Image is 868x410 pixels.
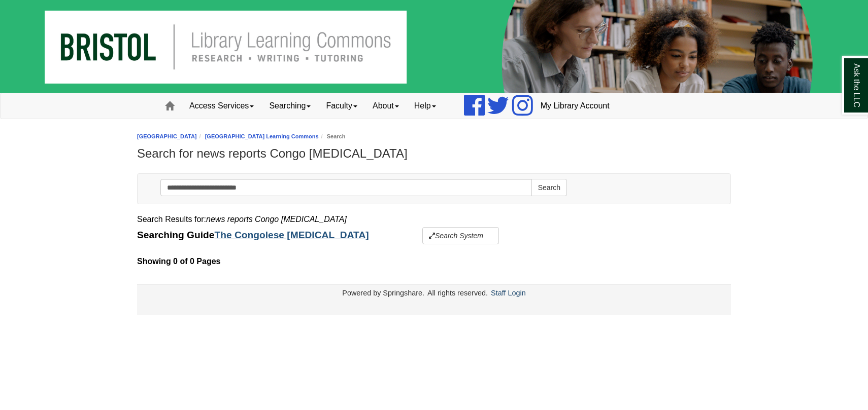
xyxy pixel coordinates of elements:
a: Staff Login [491,289,526,297]
h1: Search for news reports Congo [MEDICAL_DATA] [137,146,731,161]
a: About [365,93,407,119]
strong: Showing 0 of 0 Pages [137,254,731,269]
em: news reports Congo [MEDICAL_DATA] [206,215,347,223]
div: Powered by Springshare. [341,289,426,297]
a: [GEOGRAPHIC_DATA] [137,133,197,139]
div: Searching Guide [137,227,731,244]
nav: breadcrumb [137,132,731,141]
div: All rights reserved. [426,289,489,297]
a: Faculty [318,93,365,119]
a: Searching [261,93,318,119]
a: Help [407,93,444,119]
button: Search [531,179,567,196]
a: The Congolese [MEDICAL_DATA] [214,230,369,240]
li: Search [319,132,346,141]
a: [GEOGRAPHIC_DATA] Learning Commons [205,133,319,139]
div: Search Results for: [137,212,731,227]
button: Search System [422,227,499,244]
a: Access Services [182,93,261,119]
a: My Library Account [533,93,617,119]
